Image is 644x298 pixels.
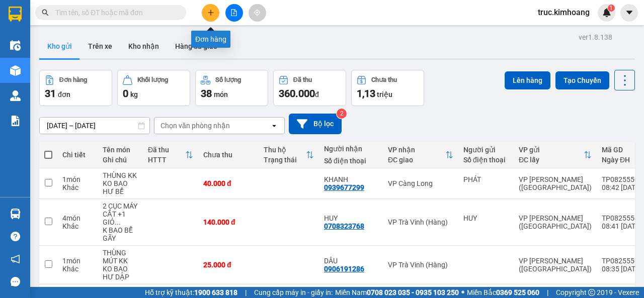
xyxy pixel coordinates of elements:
div: VP [PERSON_NAME] ([GEOGRAPHIC_DATA]) [519,214,592,230]
span: món [214,90,228,98]
div: Khác [62,265,93,273]
div: Trạng thái [264,156,306,164]
div: Khác [62,183,93,191]
img: warehouse-icon [10,40,21,51]
span: aim [254,9,261,16]
span: question-circle [11,232,20,241]
input: Tìm tên, số ĐT hoặc mã đơn [55,7,174,18]
div: 08:42 [DATE] [602,183,642,191]
button: Chưa thu1,13 triệu [351,70,424,106]
div: Khối lượng [137,76,168,83]
span: 0 [123,87,128,100]
button: Hàng đã giao [167,34,225,58]
div: KO BAO HƯ DẬP [103,265,138,281]
span: ... [115,218,121,226]
th: Toggle SortBy [259,142,319,168]
div: Người gửi [463,146,509,154]
div: Đã thu [293,76,312,83]
span: 38 [201,87,212,100]
div: Mã GD [602,146,634,154]
img: warehouse-icon [10,209,21,219]
span: caret-down [625,8,634,17]
span: 360.000 [279,87,315,100]
span: Miền Bắc [467,287,539,298]
svg: open [270,122,278,130]
div: Chọn văn phòng nhận [160,121,230,131]
span: plus [207,9,214,16]
span: Miền Nam [335,287,459,298]
div: VP [PERSON_NAME] ([GEOGRAPHIC_DATA]) [519,175,592,191]
div: KO BAO HƯ BỂ [103,179,138,195]
div: PHÁT [463,175,509,183]
span: copyright [588,289,595,296]
div: 1 món [62,175,93,183]
img: warehouse-icon [10,90,21,101]
span: file-add [230,9,237,16]
div: ĐC giao [388,156,445,164]
img: warehouse-icon [10,65,21,76]
div: VP Càng Long [388,179,453,187]
div: VP Trà Vinh (Hàng) [388,218,453,226]
div: VP [PERSON_NAME] ([GEOGRAPHIC_DATA]) [519,257,592,273]
div: TP08255503 [602,175,642,183]
span: | [245,287,247,298]
img: icon-new-feature [602,8,611,17]
strong: 0708 023 035 - 0935 103 250 [367,288,459,296]
div: Số điện thoại [463,156,509,164]
div: HTTT [148,156,185,164]
div: TP08255501 [602,257,642,265]
button: plus [202,4,219,22]
div: Khác [62,222,93,230]
img: logo-vxr [9,7,22,22]
div: VP nhận [388,146,445,154]
div: 08:41 [DATE] [602,222,642,230]
button: Kho gửi [39,34,80,58]
div: Ngày ĐH [602,156,634,164]
div: 25.000 đ [203,261,254,269]
div: Thu hộ [264,146,306,154]
button: Tạo Chuyến [555,71,609,89]
div: ĐC lấy [519,156,584,164]
div: Chi tiết [62,151,93,159]
div: 0708323768 [324,222,364,230]
span: 31 [45,87,56,100]
span: truc.kimhoang [530,6,598,19]
button: Khối lượng0kg [117,70,190,106]
div: Chưa thu [371,76,397,83]
strong: 0369 525 060 [496,288,539,296]
button: Bộ lọc [289,114,342,134]
span: message [11,277,20,286]
span: ⚪️ [461,290,464,294]
th: Toggle SortBy [143,142,198,168]
div: Đơn hàng [59,76,87,83]
div: DÂU [324,257,378,265]
div: 4 món [62,214,93,222]
span: triệu [377,90,392,98]
input: Select a date range. [40,118,149,134]
div: 0939677299 [324,183,364,191]
div: Số điện thoại [324,157,378,165]
div: HUY [463,214,509,222]
div: Chưa thu [203,151,254,159]
div: K BAO BỂ GÃY [103,226,138,242]
span: Hỗ trợ kỹ thuật: [145,287,237,298]
div: 2 CỤC MÁY CẮT +1 GIỎ XANH +1 GIỎ ĐEN KK [103,202,138,226]
img: solution-icon [10,116,21,126]
span: search [42,9,49,16]
div: Tên món [103,146,138,154]
span: | [547,287,548,298]
button: caret-down [620,4,638,22]
span: đơn [58,90,70,98]
div: Người nhận [324,145,378,153]
span: notification [11,254,20,264]
button: aim [249,4,266,22]
button: Lên hàng [505,71,550,89]
div: 1 món [62,257,93,265]
div: VP Trà Vinh (Hàng) [388,261,453,269]
button: Trên xe [80,34,120,58]
div: 140.000 đ [203,218,254,226]
th: Toggle SortBy [383,142,458,168]
span: kg [130,90,138,98]
div: THÙNG MÚT KK [103,249,138,265]
div: ver 1.8.138 [579,32,612,43]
